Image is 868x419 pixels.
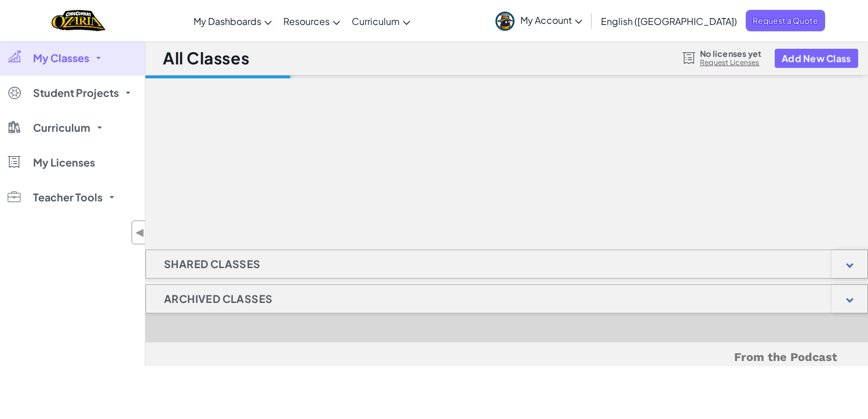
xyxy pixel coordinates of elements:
span: Teacher Tools [33,192,103,203]
span: Curriculum [33,122,90,133]
h5: From the Podcast [177,348,837,366]
span: My Classes [33,53,89,63]
h1: Shared Classes [146,250,279,279]
span: My Dashboards [194,15,261,27]
a: Request Licenses [700,58,761,67]
span: No licenses yet [700,49,761,58]
span: English ([GEOGRAPHIC_DATA]) [601,15,737,27]
span: Student Projects [33,88,119,98]
img: Home [52,9,105,32]
span: My Account [520,14,582,26]
span: Resources [283,15,330,27]
a: My Account [490,2,588,39]
span: Curriculum [352,15,400,27]
a: Curriculum [346,5,416,37]
span: ◀ [135,224,145,241]
h1: Archived Classes [146,284,290,313]
button: Add New Class [775,49,858,68]
h1: All Classes [163,47,249,69]
a: English ([GEOGRAPHIC_DATA]) [595,5,743,37]
a: Request a Quote [746,10,825,31]
a: My Dashboards [188,5,278,37]
a: Resources [278,5,346,37]
img: avatar [495,12,515,31]
a: Ozaria by CodeCombat logo [52,9,105,32]
span: My Licenses [33,157,95,168]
